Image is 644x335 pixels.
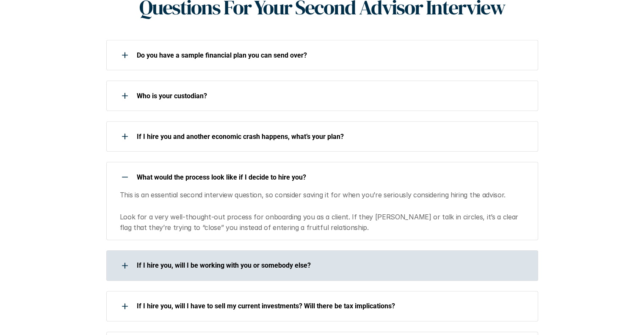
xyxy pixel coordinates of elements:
p: This is an essential second interview question, so consider saving it for when you’re seriously c... [120,190,528,233]
p: Who is your custodian? [137,92,527,100]
p: What would the process look like if I decide to hire you? [137,173,527,181]
p: Do you have a sample financial plan you can send over? [137,51,527,59]
p: If I hire you and another economic crash happens, what’s your plan? [137,133,527,141]
p: If I hire you, will I be working with you or somebody else? [137,261,527,269]
p: If I hire you, will I have to sell my current investments? Will there be tax implications? [137,302,527,310]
